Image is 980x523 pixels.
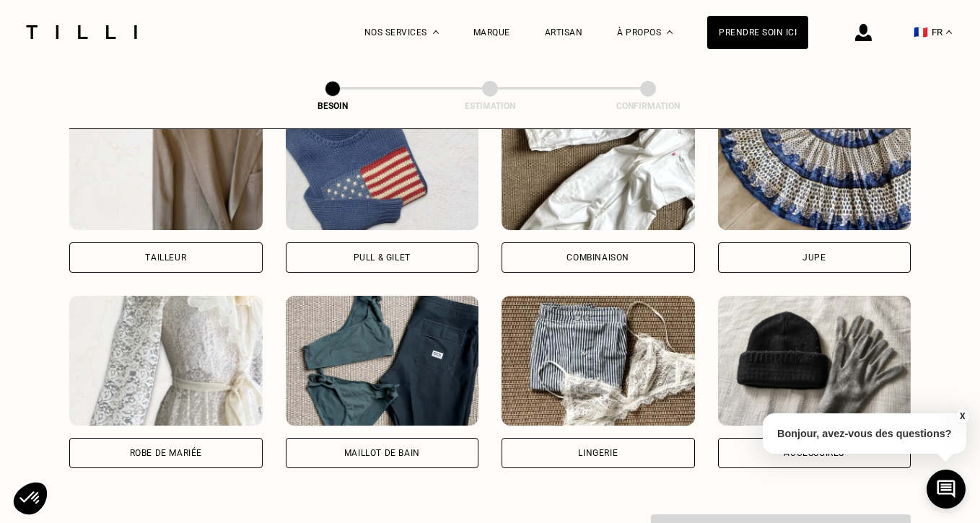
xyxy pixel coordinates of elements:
[502,100,695,230] img: Tilli retouche votre Combinaison
[69,296,263,426] img: Tilli retouche votre Robe de mariée
[69,100,263,230] img: Tilli retouche votre Tailleur
[914,25,928,39] span: 🇫🇷
[718,296,911,426] img: Tilli retouche votre Accessoires
[145,253,186,262] div: Tailleur
[130,449,202,457] div: Robe de mariée
[955,408,969,424] button: X
[667,30,673,34] img: Menu déroulant à propos
[473,27,510,38] a: Marque
[433,30,439,34] img: Menu déroulant
[502,296,695,426] img: Tilli retouche votre Lingerie
[354,253,411,262] div: Pull & gilet
[763,413,966,454] p: Bonjour, avez-vous des questions?
[286,100,479,230] img: Tilli retouche votre Pull & gilet
[718,100,911,230] img: Tilli retouche votre Jupe
[707,16,808,49] a: Prendre soin ici
[566,253,629,262] div: Combinaison
[344,449,420,457] div: Maillot de bain
[261,101,405,111] div: Besoin
[418,101,562,111] div: Estimation
[802,253,826,262] div: Jupe
[578,449,618,457] div: Lingerie
[855,24,872,41] img: icône connexion
[21,25,142,39] img: Logo du service de couturière Tilli
[545,27,583,38] a: Artisan
[576,101,720,111] div: Confirmation
[946,30,952,34] img: menu déroulant
[286,296,479,426] img: Tilli retouche votre Maillot de bain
